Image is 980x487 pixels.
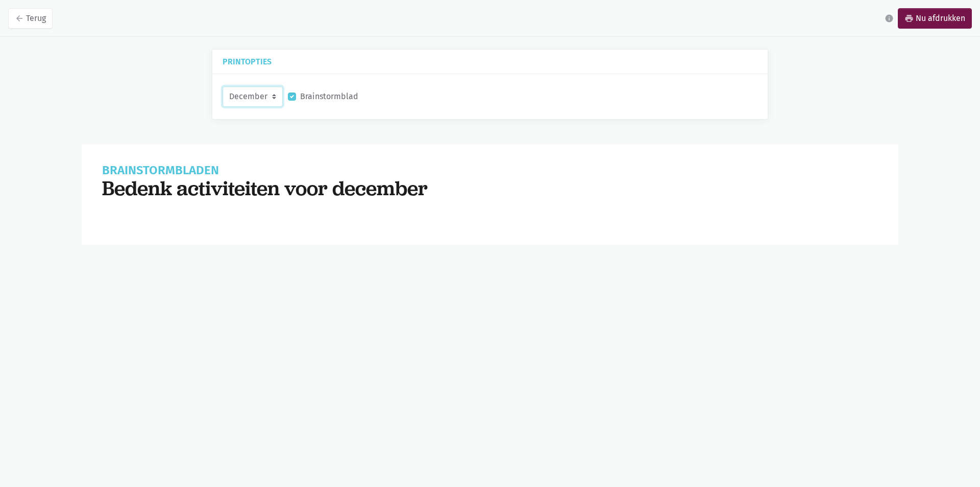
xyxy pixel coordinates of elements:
h1: Brainstormbladen [102,165,878,176]
h5: Printopties [223,58,757,65]
h1: Bedenk activiteiten voor december [102,176,878,200]
i: print [904,14,914,23]
a: arrow_backTerug [8,8,53,29]
i: info [885,14,894,23]
i: arrow_back [15,14,24,23]
label: Brainstormblad [300,90,358,103]
a: printNu afdrukken [898,8,972,29]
